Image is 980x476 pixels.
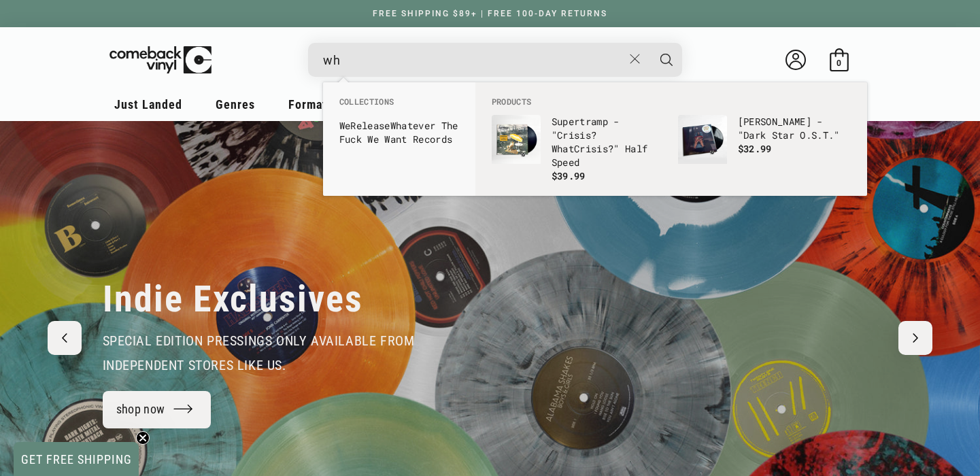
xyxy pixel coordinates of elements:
div: Collections [323,82,475,157]
span: Genres [216,97,255,112]
input: When autocomplete results are available use up and down arrows to review and enter to select [323,46,623,74]
div: Search [308,43,682,77]
div: Products [475,82,867,196]
span: special edition pressings only available from independent stores like us. [103,333,415,373]
span: 0 [837,58,841,68]
p: Supertramp - "Cr ? Cr ?" Half Speed [552,115,664,169]
h2: Indie Exclusives [103,277,363,322]
span: GET FREE SHIPPING [21,452,132,466]
b: is [569,129,580,141]
span: $39.99 [552,169,586,182]
a: FREE SHIPPING $89+ | FREE 100-DAY RETURNS [359,9,621,18]
li: Products [485,96,858,108]
a: John Carpenter - "Dark Star O.S.T." [PERSON_NAME] - "Dark Star O.S.T." $32.99 [678,115,851,180]
span: Just Landed [114,97,182,112]
li: products: John Carpenter - "Dark Star O.S.T." [671,108,858,187]
b: is [586,142,597,155]
b: Rel [350,119,367,132]
li: collections: We Release Whatever The Fuck We Want Records [333,115,466,150]
b: What [390,119,413,132]
button: Close teaser [136,431,150,445]
button: Search [649,43,683,77]
img: Supertramp - "Crisis? What Crisis?" Half Speed [492,115,541,164]
button: Close [622,44,647,74]
img: John Carpenter - "Dark Star O.S.T." [678,115,727,164]
a: WeReleaseWhatever The Fuck We Want Records [339,119,459,146]
button: Previous slide [48,321,82,355]
b: What [552,142,574,155]
a: Supertramp - "Crisis? What Crisis?" Half Speed Supertramp - "Crisis?WhatCrisis?" Half Speed $39.99 [492,115,664,183]
button: Next slide [898,321,932,355]
div: GET FREE SHIPPINGClose teaser [14,442,139,476]
span: Formats [288,97,333,112]
p: [PERSON_NAME] - "Dark Star O.S.T." [738,115,851,142]
b: is [596,142,608,155]
li: products: Supertramp - "Crisis? What Crisis?" Half Speed [485,108,671,190]
li: Collections [333,96,466,115]
b: is [579,129,591,141]
span: $32.99 [738,142,772,155]
a: shop now [103,391,212,428]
